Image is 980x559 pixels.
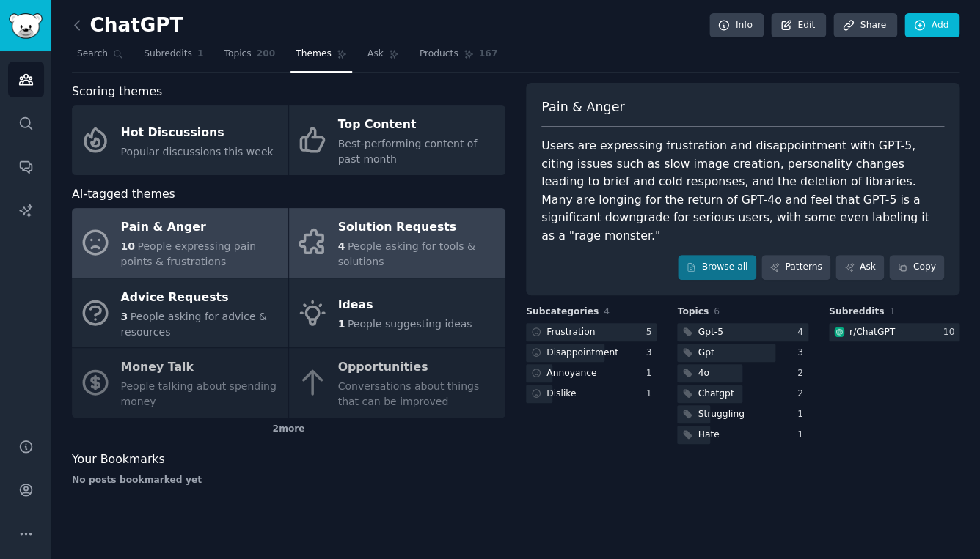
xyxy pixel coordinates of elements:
span: People asking for tools & solutions [338,240,475,267]
a: Gpt3 [677,344,808,362]
span: Scoring themes [72,83,162,101]
div: Users are expressing frustration and disappointment with GPT-5, citing issues such as slow image ... [541,137,944,245]
span: Pain & Anger [541,98,624,116]
span: 1 [338,318,345,330]
div: 2 [797,367,808,380]
div: 5 [646,326,657,339]
span: People suggesting ideas [348,318,472,330]
a: ChatGPTr/ChatGPT10 [829,323,959,341]
span: 6 [714,306,720,316]
span: People expressing pain points & frustrations [121,240,256,267]
button: Copy [889,255,944,280]
span: Best-performing content of past month [338,138,478,165]
a: Advice Requests3People asking for advice & resources [72,278,288,348]
span: 1 [197,48,204,61]
div: 1 [797,408,808,421]
a: Solution Requests4People asking for tools & solutions [289,208,505,278]
div: 2 more [72,418,505,441]
div: 4o [698,367,709,380]
a: Hot DiscussionsPopular discussions this week [72,105,288,175]
div: Ideas [338,294,472,317]
a: 4o2 [677,364,808,382]
div: No posts bookmarked yet [72,474,505,487]
a: Chatgpt2 [677,385,808,403]
div: Struggling [698,408,744,421]
div: Hot Discussions [121,121,274,144]
a: Top ContentBest-performing content of past month [289,105,505,175]
a: Patterns [761,255,830,280]
span: Themes [296,48,332,61]
span: Products [420,48,458,61]
div: r/ ChatGPT [849,326,895,339]
a: Ask [835,255,884,280]
a: Browse all [678,255,756,280]
div: Dislike [546,388,576,401]
div: Frustration [546,326,595,339]
a: Hate1 [677,426,808,444]
a: Annoyance1 [526,364,657,382]
img: GummySearch logo [9,13,43,39]
div: Gpt-5 [698,326,723,339]
span: Subreddits [144,48,192,61]
a: Ask [362,42,404,73]
div: Chatgpt [698,388,734,401]
a: Subreddits1 [139,42,208,73]
a: Info [709,13,764,38]
a: Share [833,13,896,38]
div: Hate [698,429,719,442]
div: Annoyance [546,367,596,380]
a: Dislike1 [526,385,657,403]
a: Disappointment3 [526,344,657,362]
a: Products167 [414,42,502,73]
img: ChatGPT [834,327,844,337]
span: 10 [121,240,135,252]
div: 4 [797,326,808,339]
span: 4 [338,240,345,252]
div: 10 [943,326,959,339]
div: Disappointment [546,347,618,360]
span: Topics [224,48,251,61]
a: Search [72,42,128,73]
span: AI-tagged themes [72,185,175,204]
span: Ask [367,48,384,61]
h2: ChatGPT [72,14,183,37]
span: Subcategories [526,306,599,319]
a: Frustration5 [526,323,657,341]
div: 3 [646,347,657,360]
a: Ideas1People suggesting ideas [289,278,505,348]
a: Add [904,13,959,38]
div: 3 [797,347,808,360]
span: Popular discussions this week [121,146,274,158]
div: Gpt [698,347,714,360]
a: Themes [290,42,352,73]
span: Subreddits [829,306,885,319]
a: Pain & Anger10People expressing pain points & frustrations [72,208,288,278]
div: 2 [797,388,808,401]
a: Topics200 [219,42,280,73]
a: Struggling1 [677,405,808,423]
span: People asking for advice & resources [121,311,267,338]
span: 167 [479,48,498,61]
a: Gpt-54 [677,323,808,341]
div: 1 [797,429,808,442]
span: 1 [889,306,895,316]
div: Advice Requests [121,286,281,309]
div: 1 [646,388,657,401]
div: Top Content [338,114,498,137]
span: Search [77,48,108,61]
span: 4 [604,306,610,316]
div: Pain & Anger [121,216,281,240]
div: 1 [646,367,657,380]
span: 3 [121,311,128,322]
div: Solution Requests [338,216,498,240]
a: Edit [771,13,826,38]
span: Topics [677,306,709,319]
span: 200 [257,48,276,61]
span: Your Bookmarks [72,451,165,469]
